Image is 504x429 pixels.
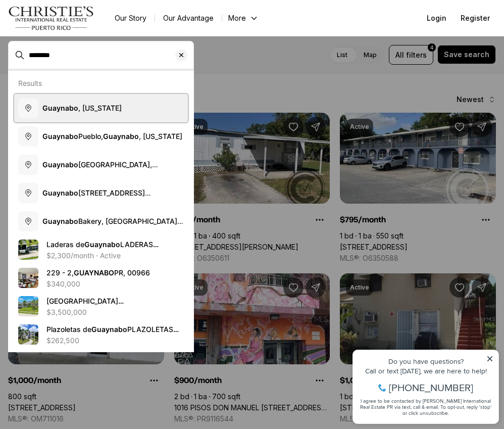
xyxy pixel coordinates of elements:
[14,122,188,151] button: GuaynaboPueblo,Guaynabo, [US_STATE]
[14,179,188,207] button: Guaynabo[STREET_ADDRESS][PERSON_NAME],, [US_STATE]
[421,8,452,28] button: Login
[14,94,188,122] button: Guaynabo, [US_STATE]
[42,217,78,225] b: Guaynabo
[74,268,114,277] b: GUAYNABO
[46,268,150,277] span: 229 - 2, PR, 00966
[14,320,188,349] a: View details: Plazoletas de Guaynabo PLAZOLETAS DE GUAYNABO #D101
[46,252,121,260] p: $2,300/month · Active
[46,280,80,288] p: $340,000
[42,188,181,207] span: [STREET_ADDRESS][PERSON_NAME], , [US_STATE]
[84,240,120,249] b: Guaynabo
[11,23,146,30] div: Do you have questions?
[14,349,188,377] a: View details: Laderas de Guaynabo FRAILES #5402
[427,14,446,22] span: Login
[18,79,42,87] p: Results
[14,235,188,264] a: View details: Laderas de Guaynabo LADERAS DE GUAYNABO #H501
[42,104,78,112] b: Guaynabo
[91,325,127,333] b: Guaynabo
[175,41,193,69] button: Clear search input
[222,11,265,25] button: More
[42,188,78,197] b: Guaynabo
[46,297,135,325] span: [GEOGRAPHIC_DATA] [GEOGRAPHIC_DATA]. #H-10, PR, 00966
[455,8,496,28] button: Register
[42,132,182,140] span: Pueblo, , [US_STATE]
[8,6,94,30] img: logo
[42,104,122,112] span: , [US_STATE]
[46,240,171,269] span: Laderas de LADERAS DE #H501, PR, 00969
[13,62,144,81] span: I agree to be contacted by [PERSON_NAME] International Real Estate PR via text, call & email. To ...
[14,264,188,292] a: View details: 229 - 2
[107,11,155,25] a: Our Story
[46,308,87,316] p: $3,500,000
[14,151,188,179] button: Guaynabo[GEOGRAPHIC_DATA], [GEOGRAPHIC_DATA],, [US_STATE]
[41,47,126,58] span: [PHONE_NUMBER]
[155,11,222,25] a: Our Advantage
[461,14,490,22] span: Register
[46,325,179,354] span: Plazoletas de PLAZOLETAS DE #D101, PR, 00969
[42,217,183,235] span: Bakery, [GEOGRAPHIC_DATA][PERSON_NAME], , [US_STATE]
[103,132,139,140] b: Guaynabo
[11,32,146,39] div: Call or text [DATE], we are here to help!
[14,207,188,235] button: GuaynaboBakery, [GEOGRAPHIC_DATA][PERSON_NAME],, [US_STATE]
[42,160,158,189] span: [GEOGRAPHIC_DATA], [GEOGRAPHIC_DATA], , [US_STATE]
[46,337,79,345] p: $262,500
[42,132,78,140] b: Guaynabo
[42,160,78,169] b: Guaynabo
[14,292,188,320] a: View details: GARDEN HILLS SUR GREEN HILL ST. #H-10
